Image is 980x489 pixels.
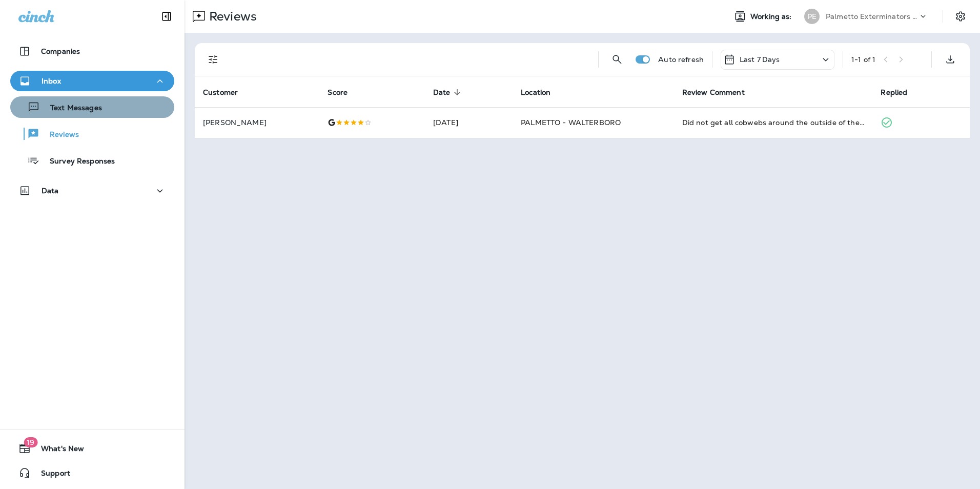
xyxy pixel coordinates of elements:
[152,6,181,27] button: Collapse Sidebar
[851,55,875,64] div: 1 - 1 of 1
[31,469,70,481] span: Support
[881,88,907,97] span: Replied
[42,77,61,85] p: Inbox
[10,463,174,483] button: Support
[940,49,961,70] button: Export as CSV
[607,49,627,70] button: Search Reviews
[42,187,59,195] p: Data
[10,96,174,118] button: Text Messages
[658,55,704,64] p: Auto refresh
[433,88,464,97] span: Date
[203,118,311,127] p: [PERSON_NAME]
[24,437,37,447] span: 19
[10,71,174,91] button: Inbox
[31,444,84,457] span: What's New
[826,12,918,21] p: Palmetto Exterminators LLC
[10,150,174,171] button: Survey Responses
[10,41,174,62] button: Companies
[203,49,223,70] button: Filters
[804,9,820,24] div: PE
[682,88,758,97] span: Review Comment
[682,88,745,97] span: Review Comment
[682,117,865,128] div: Did not get all cobwebs around the outside of the house.
[521,88,564,97] span: Location
[39,157,115,167] p: Survey Responses
[10,180,174,201] button: Data
[203,88,238,97] span: Customer
[433,88,451,97] span: Date
[39,130,79,140] p: Reviews
[750,12,794,21] span: Working as:
[41,47,80,55] p: Companies
[521,118,621,127] span: PALMETTO - WALTERBORO
[328,88,348,97] span: Score
[881,88,921,97] span: Replied
[205,9,257,24] p: Reviews
[425,107,513,138] td: [DATE]
[740,55,780,64] p: Last 7 Days
[203,88,251,97] span: Customer
[521,88,550,97] span: Location
[40,104,102,113] p: Text Messages
[951,7,970,26] button: Settings
[328,88,361,97] span: Score
[10,123,174,145] button: Reviews
[10,438,174,459] button: 19What's New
